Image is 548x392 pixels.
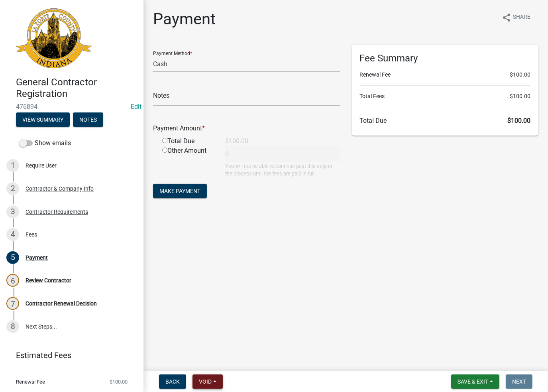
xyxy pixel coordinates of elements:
[6,205,19,218] div: 3
[16,103,128,110] span: 476894
[6,182,19,195] div: 2
[510,92,530,100] span: $100.00
[26,163,57,168] div: Require User
[507,117,530,124] span: $100.00
[26,232,37,237] div: Fees
[16,379,45,384] span: Renewal Fee
[16,8,92,68] img: La Porte County, Indiana
[26,186,94,191] div: Contractor & Company Info
[16,112,70,127] button: View Summary
[495,10,537,25] button: shareShare
[73,117,103,123] wm-modal-confirm: Notes
[192,374,223,389] button: Void
[26,209,88,215] div: Contractor Requirements
[131,103,141,110] a: Edit
[6,251,19,264] div: 5
[199,378,212,385] span: Void
[502,13,511,22] i: share
[153,10,216,29] h1: Payment
[19,138,71,148] label: Show emails
[110,379,128,384] span: $100.00
[510,71,530,79] span: $100.00
[6,297,19,310] div: 7
[159,374,186,389] button: Back
[506,374,532,389] button: Next
[156,146,219,177] div: Other Amount
[159,188,200,194] span: Make Payment
[165,378,180,385] span: Back
[26,255,48,260] div: Payment
[156,136,219,146] div: Total Due
[6,347,131,363] a: Estimated Fees
[512,378,526,385] span: Next
[73,112,103,127] button: Notes
[153,184,207,198] button: Make Payment
[360,53,531,64] h6: Fee Summary
[360,92,531,100] li: Total Fees
[451,374,499,389] button: Save & Exit
[131,103,141,110] wm-modal-confirm: Edit Application Number
[513,13,530,22] span: Share
[26,301,97,306] div: Contractor Renewal Decision
[6,159,19,172] div: 1
[6,228,19,241] div: 4
[6,274,19,287] div: 6
[26,278,71,283] div: Review Contractor
[458,378,488,385] span: Save & Exit
[16,77,137,100] h4: General Contractor Registration
[360,117,531,124] h6: Total Due
[16,117,70,123] wm-modal-confirm: Summary
[147,124,346,133] div: Payment Amount
[360,71,531,79] li: Renewal Fee
[6,320,19,333] div: 8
